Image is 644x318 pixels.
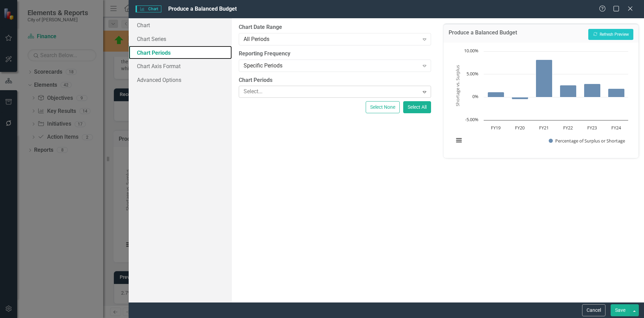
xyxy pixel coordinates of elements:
[129,18,232,32] a: Chart
[366,101,400,113] button: Select None
[239,23,431,31] label: Chart Date Range
[244,35,419,43] div: All Periods
[168,6,237,12] span: Produce a Balanced Budget
[487,92,504,97] path: FY19, 1.09634986. Percentage of Surplus or Shortage.
[465,116,479,123] text: -5.00%
[491,125,501,131] text: FY19
[450,48,632,151] svg: Interactive chart
[239,50,431,58] label: Reporting Frequency
[454,136,464,145] button: View chart menu, Chart
[129,59,232,73] a: Chart Axis Format
[512,97,528,99] path: FY20, -0.44108927. Percentage of Surplus or Shortage.
[454,65,461,106] text: Shortage vs. Surplus
[563,125,573,131] text: FY22
[560,85,576,97] path: FY22, 2.60251224. Percentage of Surplus or Shortage.
[549,138,625,144] button: Show Percentage of Surplus or Shortage
[472,93,479,99] text: 0%
[449,30,517,38] h3: Produce a Balanced Budget
[129,32,232,46] a: Chart Series
[588,29,633,40] button: Refresh Preview
[582,304,605,316] button: Cancel
[129,73,232,87] a: Advanced Options
[587,125,597,131] text: FY23
[539,125,549,131] text: FY21
[403,101,431,113] button: Select All
[515,125,525,131] text: FY20
[464,47,479,54] text: 10.00%
[536,60,552,97] path: FY21, 8.18093858. Percentage of Surplus or Shortage.
[584,84,600,97] path: FY23, 2.88082941. Percentage of Surplus or Shortage.
[608,88,624,97] path: FY24, 1.82928366. Percentage of Surplus or Shortage.
[244,62,419,70] div: Specific Periods
[450,48,632,151] div: Chart. Highcharts interactive chart.
[136,6,161,12] span: Chart
[466,71,479,77] text: 5.00%
[611,304,630,316] button: Save
[611,125,621,131] text: FY24
[129,46,232,60] a: Chart Periods
[239,76,431,84] label: Chart Periods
